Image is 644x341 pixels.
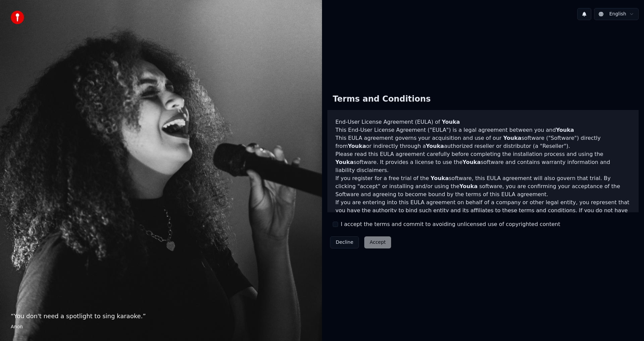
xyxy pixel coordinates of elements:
[335,198,631,231] p: If you are entering into this EULA agreement on behalf of a company or other legal entity, you re...
[335,134,631,150] p: This EULA agreement governs your acquisition and use of our software ("Software") directly from o...
[341,220,560,228] label: I accept the terms and commit to avoiding unlicensed use of copyrighted content
[426,143,444,149] span: Youka
[11,311,311,321] p: “ You don't need a spotlight to sing karaoke. ”
[335,150,631,174] p: Please read this EULA agreement carefully before completing the installation process and using th...
[335,159,354,165] span: Youka
[348,143,366,149] span: Youka
[11,324,311,330] footer: Anon
[442,119,460,125] span: Youka
[327,89,436,110] div: Terms and Conditions
[335,118,631,126] h3: End-User License Agreement (EULA) of
[556,127,574,133] span: Youka
[431,175,449,181] span: Youka
[463,159,481,165] span: Youka
[460,183,478,189] span: Youka
[503,135,521,141] span: Youka
[11,11,24,24] img: youka
[330,236,359,248] button: Decline
[335,174,631,198] p: If you register for a free trial of the software, this EULA agreement will also govern that trial...
[335,126,631,134] p: This End-User License Agreement ("EULA") is a legal agreement between you and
